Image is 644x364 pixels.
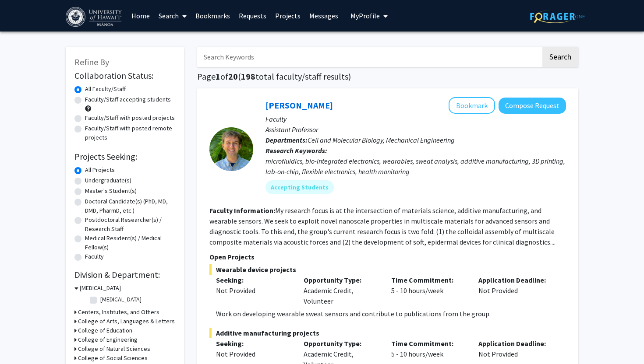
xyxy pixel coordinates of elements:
[265,124,566,135] p: Assistant Professor
[74,56,109,67] span: Refine By
[308,136,455,144] span: Cell and Molecular Biology, Mechanical Engineering
[197,47,541,67] input: Search Keywords
[85,252,104,261] label: Faculty
[265,114,566,124] p: Faculty
[216,349,290,359] div: Not Provided
[209,206,275,215] b: Faculty Information:
[265,136,308,144] b: Departments:
[472,275,559,306] div: Not Provided
[100,295,142,304] label: [MEDICAL_DATA]
[265,156,566,177] div: microfluidics, bio-integrated electronics, wearables, sweat analysis, additive manufacturing, 3D ...
[209,252,566,262] p: Open Projects
[85,186,137,196] label: Master's Student(s)
[66,7,124,27] img: University of Hawaiʻi at Mānoa Logo
[85,113,175,122] label: Faculty/Staff with posted projects
[304,275,378,285] p: Opportunity Type:
[391,275,466,285] p: Time Commitment:
[241,71,255,82] span: 198
[305,0,343,31] a: Messages
[85,215,175,234] label: Postdoctoral Researcher(s) / Research Staff
[85,95,171,104] label: Faculty/Staff accepting students
[7,325,37,357] iframe: Chat
[74,269,175,280] h2: Division & Department:
[191,0,234,31] a: Bookmarks
[234,0,271,31] a: Requests
[78,317,175,326] h3: College of Arts, Languages & Letters
[216,285,290,296] div: Not Provided
[216,308,566,319] p: Work on developing wearable sweat sensors and contribute to publications from the group.
[297,275,385,306] div: Academic Credit, Volunteer
[197,71,578,82] h1: Page of ( total faculty/staff results)
[209,328,566,338] span: Additive manufacturing projects
[78,308,159,317] h3: Centers, Institutes, and Others
[265,146,327,155] b: Research Keywords:
[304,338,378,349] p: Opportunity Type:
[530,10,585,23] img: ForagerOne Logo
[85,234,175,252] label: Medical Resident(s) / Medical Fellow(s)
[478,275,553,285] p: Application Deadline:
[216,275,290,285] p: Seeking:
[350,11,380,20] span: My Profile
[85,176,131,185] label: Undergraduate(s)
[271,0,305,31] a: Projects
[85,197,175,215] label: Doctoral Candidate(s) (PhD, MD, DMD, PharmD, etc.)
[216,71,220,82] span: 1
[391,338,466,349] p: Time Commitment:
[80,283,121,293] h3: [MEDICAL_DATA]
[209,264,566,275] span: Wearable device projects
[78,335,138,344] h3: College of Engineering
[542,47,578,67] button: Search
[74,151,175,162] h2: Projects Seeking:
[74,70,175,81] h2: Collaboration Status:
[85,124,175,142] label: Faculty/Staff with posted remote projects
[228,71,238,82] span: 20
[265,100,333,111] a: [PERSON_NAME]
[385,275,472,306] div: 5 - 10 hours/week
[78,326,132,335] h3: College of Education
[127,0,154,31] a: Home
[85,84,126,94] label: All Faculty/Staff
[265,180,334,194] mat-chip: Accepting Students
[78,344,150,353] h3: College of Natural Sciences
[209,206,556,246] fg-read-more: My research focus is at the intersection of materials science, additive manufacturing, and wearab...
[499,98,566,114] button: Compose Request to Tyler Ray
[478,338,553,349] p: Application Deadline:
[449,97,495,114] button: Add Tyler Ray to Bookmarks
[78,353,148,363] h3: College of Social Sciences
[154,0,191,31] a: Search
[85,165,115,175] label: All Projects
[216,338,290,349] p: Seeking:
